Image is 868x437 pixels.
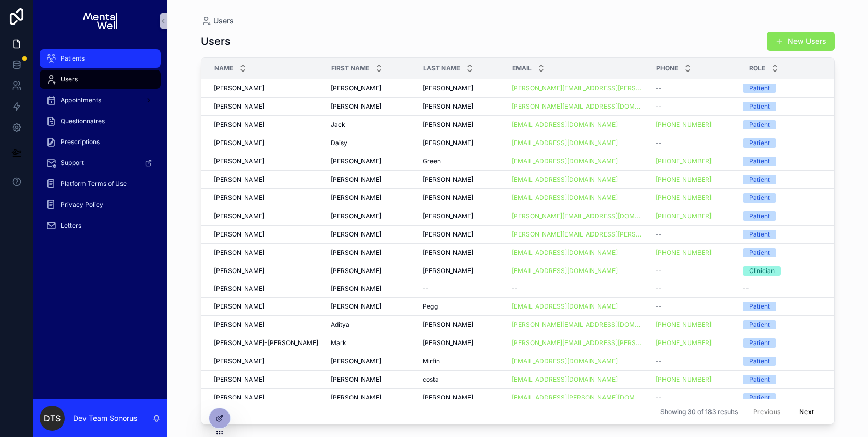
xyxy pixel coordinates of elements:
[656,302,662,311] span: --
[656,84,736,92] a: --
[214,139,264,147] span: [PERSON_NAME]
[331,212,381,220] span: [PERSON_NAME]
[40,216,161,235] a: Letters
[656,339,712,347] a: [PHONE_NUMBER]
[61,180,127,188] span: Platform Terms of Use
[331,394,381,402] span: [PERSON_NAME]
[331,339,410,347] a: Mark
[214,375,318,384] a: [PERSON_NAME]
[423,139,473,147] span: [PERSON_NAME]
[331,139,410,147] a: Daisy
[423,339,473,347] span: [PERSON_NAME]
[331,302,410,311] a: [PERSON_NAME]
[743,357,840,366] a: Patient
[749,230,770,239] div: Patient
[33,42,167,249] div: scrollable content
[423,249,499,257] a: [PERSON_NAME]
[423,84,473,92] span: [PERSON_NAME]
[656,212,712,220] a: [PHONE_NUMBER]
[512,285,643,293] a: --
[512,339,643,347] a: [PERSON_NAME][EMAIL_ADDRESS][PERSON_NAME][DOMAIN_NAME]
[423,394,499,402] a: [PERSON_NAME]
[331,339,346,347] span: Mark
[656,175,736,184] a: [PHONE_NUMBER]
[214,339,318,347] a: [PERSON_NAME]-[PERSON_NAME]
[512,249,618,257] a: [EMAIL_ADDRESS][DOMAIN_NAME]
[512,157,643,166] a: [EMAIL_ADDRESS][DOMAIN_NAME]
[656,194,712,202] a: [PHONE_NUMBER]
[331,249,410,257] a: [PERSON_NAME]
[214,121,318,129] a: [PERSON_NAME]
[792,404,821,420] button: Next
[512,230,643,239] a: [PERSON_NAME][EMAIL_ADDRESS][PERSON_NAME][DOMAIN_NAME]
[656,175,712,184] a: [PHONE_NUMBER]
[331,157,410,166] a: [PERSON_NAME]
[214,230,264,239] span: [PERSON_NAME]
[749,175,770,184] div: Patient
[656,285,662,293] span: --
[749,320,770,329] div: Patient
[423,121,499,129] a: [PERSON_NAME]
[749,393,770,403] div: Patient
[331,212,410,220] a: [PERSON_NAME]
[214,157,318,166] a: [PERSON_NAME]
[749,266,775,276] div: Clinician
[512,194,643,202] a: [EMAIL_ADDRESS][DOMAIN_NAME]
[423,230,499,239] a: [PERSON_NAME]
[512,102,643,111] a: [PERSON_NAME][EMAIL_ADDRESS][DOMAIN_NAME]
[512,175,643,184] a: [EMAIL_ADDRESS][DOMAIN_NAME]
[656,302,736,311] a: --
[743,211,840,221] a: Patient
[743,285,840,293] a: --
[331,102,410,111] a: [PERSON_NAME]
[749,248,770,257] div: Patient
[656,84,662,92] span: --
[214,375,264,384] span: [PERSON_NAME]
[512,267,618,275] a: [EMAIL_ADDRESS][DOMAIN_NAME]
[743,193,840,203] a: Patient
[423,285,429,293] span: --
[743,157,840,166] a: Patient
[61,159,84,167] span: Support
[423,230,473,239] span: [PERSON_NAME]
[656,394,736,402] a: --
[423,339,499,347] a: [PERSON_NAME]
[512,357,618,365] a: [EMAIL_ADDRESS][DOMAIN_NAME]
[331,84,410,92] a: [PERSON_NAME]
[749,120,770,129] div: Patient
[331,357,410,365] a: [PERSON_NAME]
[656,394,662,402] span: --
[214,249,318,257] a: [PERSON_NAME]
[214,285,264,293] span: [PERSON_NAME]
[512,64,532,73] span: Email
[331,321,349,329] span: Aditya
[749,302,770,311] div: Patient
[749,138,770,148] div: Patient
[423,175,473,184] span: [PERSON_NAME]
[656,375,736,384] a: [PHONE_NUMBER]
[331,375,410,384] a: [PERSON_NAME]
[656,249,712,257] a: [PHONE_NUMBER]
[331,285,410,293] a: [PERSON_NAME]
[656,121,712,129] a: [PHONE_NUMBER]
[73,413,137,423] p: Dev Team Sonorus
[512,285,518,293] span: --
[749,64,765,73] span: Role
[423,375,499,384] a: costa
[214,302,318,311] a: [PERSON_NAME]
[656,230,736,239] a: --
[767,32,835,51] button: New Users
[214,267,264,275] span: [PERSON_NAME]
[749,357,770,366] div: Patient
[743,320,840,329] a: Patient
[512,84,643,92] a: [PERSON_NAME][EMAIL_ADDRESS][PERSON_NAME][DOMAIN_NAME]
[512,194,618,202] a: [EMAIL_ADDRESS][DOMAIN_NAME]
[423,139,499,147] a: [PERSON_NAME]
[423,121,473,129] span: [PERSON_NAME]
[61,200,103,209] span: Privacy Policy
[331,121,345,129] span: Jack
[331,302,381,311] span: [PERSON_NAME]
[214,157,264,166] span: [PERSON_NAME]
[749,84,770,93] div: Patient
